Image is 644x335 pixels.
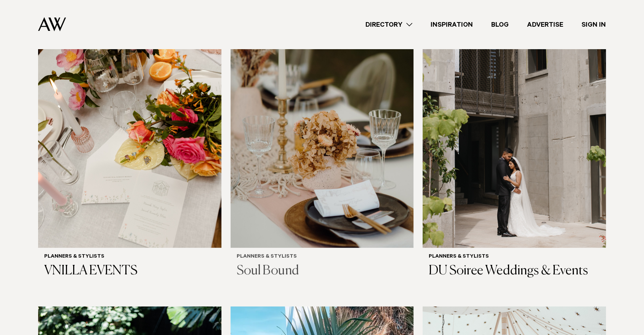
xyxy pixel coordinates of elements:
h3: Soul Bound [237,263,408,279]
h6: Planners & Stylists [429,254,600,260]
img: Auckland Weddings Planners & Stylists | Soul Bound [231,2,414,248]
img: Auckland Weddings Planners & Stylists | DU Soiree Weddings & Events [423,2,606,248]
img: Auckland Weddings Logo [38,17,66,31]
a: Auckland Weddings Planners & Stylists | DU Soiree Weddings & Events Planners & Stylists DU Soiree... [423,2,606,285]
img: Auckland Weddings Planners & Stylists | VNILLA EVENTS [38,2,221,248]
a: Inspiration [421,19,482,30]
a: Advertise [518,19,572,30]
a: Blog [482,19,518,30]
a: Auckland Weddings Planners & Stylists | VNILLA EVENTS Planners & Stylists VNILLA EVENTS [38,2,221,285]
a: Sign In [572,19,615,30]
a: Auckland Weddings Planners & Stylists | Soul Bound Planners & Stylists Soul Bound [231,2,414,285]
h6: Planners & Stylists [237,254,408,260]
h3: VNILLA EVENTS [44,263,215,279]
h3: DU Soiree Weddings & Events [429,263,600,279]
h6: Planners & Stylists [44,254,215,260]
a: Directory [356,19,421,30]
